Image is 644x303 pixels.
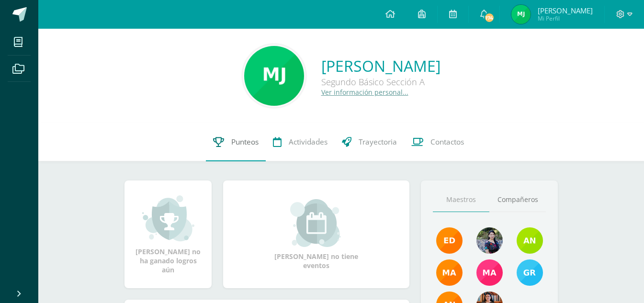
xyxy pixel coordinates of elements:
img: 560278503d4ca08c21e9c7cd40ba0529.png [436,259,463,286]
a: Trayectoria [335,123,404,161]
span: Mi Perfil [538,14,593,22]
img: e6b27947fbea61806f2b198ab17e5dde.png [517,227,543,254]
a: Actividades [266,123,335,161]
span: Actividades [289,137,328,147]
span: [PERSON_NAME] [538,6,593,15]
img: event_small.png [290,199,342,247]
img: 7766054b1332a6085c7723d22614d631.png [476,259,503,286]
a: Compañeros [489,188,546,212]
div: Segundo Básico Sección A [321,76,441,88]
a: Punteos [206,123,266,161]
span: 174 [484,12,495,23]
a: Contactos [404,123,471,161]
span: Trayectoria [359,137,397,147]
img: b7ce7144501556953be3fc0a459761b8.png [517,259,543,286]
img: 147132cc981199fc806da7b067c9e6c3.png [244,46,304,106]
img: f40e456500941b1b33f0807dd74ea5cf.png [436,227,463,254]
a: Ver información personal... [321,88,408,97]
div: [PERSON_NAME] no tiene eventos [269,199,364,270]
div: [PERSON_NAME] no ha ganado logros aún [134,194,202,274]
a: [PERSON_NAME] [321,56,441,76]
img: cd537a75a8fc0316964810807a439696.png [511,5,531,24]
img: achievement_small.png [142,194,194,242]
img: 9b17679b4520195df407efdfd7b84603.png [476,227,503,254]
span: Punteos [231,137,259,147]
span: Contactos [430,137,464,147]
a: Maestros [433,188,489,212]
